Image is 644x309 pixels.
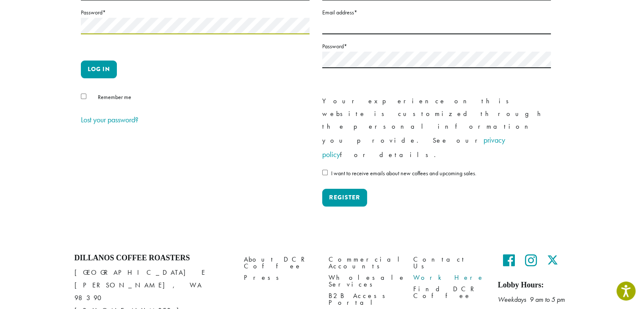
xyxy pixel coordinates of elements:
[322,135,505,159] a: privacy policy
[498,295,565,304] em: Weekdays 9 am to 5 pm
[329,272,401,290] a: Wholesale Services
[81,115,138,124] a: Lost your password?
[498,281,570,290] h5: Lobby Hours:
[75,254,231,263] h4: Dillanos Coffee Roasters
[329,254,401,272] a: Commercial Accounts
[322,170,328,175] input: I want to receive emails about new coffees and upcoming sales.
[322,41,551,52] label: Password
[322,7,551,18] label: Email address
[331,169,476,177] span: I want to receive emails about new coffees and upcoming sales.
[81,7,310,18] label: Password
[81,61,117,78] button: Log in
[244,272,316,284] a: Press
[322,189,367,207] button: Register
[413,284,485,302] a: Find DCR Coffee
[244,254,316,272] a: About DCR Coffee
[413,254,485,272] a: Contact Us
[322,95,551,162] p: Your experience on this website is customized through the personal information you provide. See o...
[98,93,131,101] span: Remember me
[329,290,401,309] a: B2B Access Portal
[413,272,485,284] a: Work Here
